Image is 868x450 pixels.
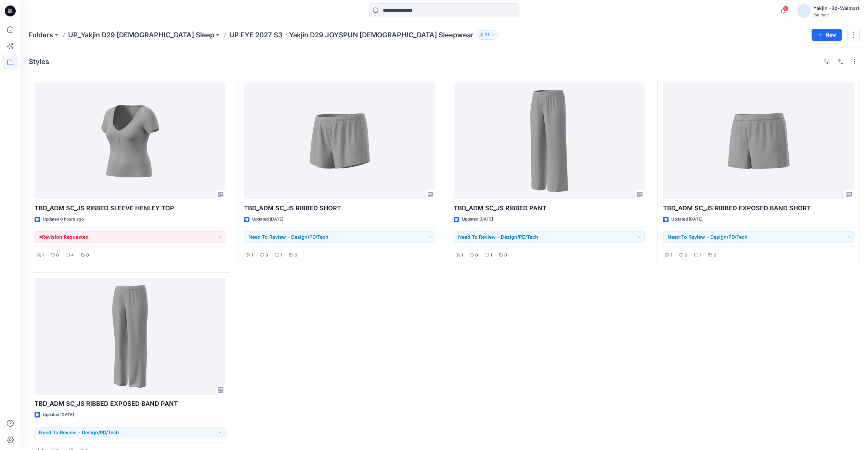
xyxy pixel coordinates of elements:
[35,83,225,199] a: TBD_ADM SC_JS RIBBED SLEEVE HENLEY TOP
[295,252,297,259] p: 0
[700,252,701,259] p: 1
[663,203,854,213] p: TBD_ADM SC_JS RIBBED EXPOSED BAND SHORT
[454,83,645,199] a: TBD_ADM SC_JS RIBBED PANT
[68,30,214,40] a: UP_Yakjin D29 [DEMOGRAPHIC_DATA] Sleep
[43,216,84,223] p: Updated 6 hours ago
[671,252,672,259] p: 1
[86,252,89,259] p: 0
[783,6,788,11] span: 5
[671,216,702,223] p: Updated [DATE]
[229,30,474,40] p: UP FYE 2027 S3 - Yakjin D29 JOYSPUN [DEMOGRAPHIC_DATA] Sleepwear
[476,30,498,40] button: 31
[813,4,859,12] div: Yakjin -3d-Walmart
[29,30,53,40] a: Folders
[685,252,687,259] p: 0
[504,252,507,259] p: 0
[252,216,283,223] p: Updated [DATE]
[244,83,435,199] a: TBD_ADM SC_JS RIBBED SHORT
[29,58,49,66] h4: Styles
[244,203,435,213] p: TBD_ADM SC_JS RIBBED SHORT
[462,216,493,223] p: Updated [DATE]
[281,252,282,259] p: 1
[35,203,225,213] p: TBD_ADM SC_JS RIBBED SLEEVE HENLEY TOP
[461,252,463,259] p: 1
[812,29,842,41] button: New
[797,4,811,18] img: avatar
[71,252,74,259] p: 4
[251,252,253,259] p: 1
[663,83,854,199] a: TBD_ADM SC_JS RIBBED EXPOSED BAND SHORT
[490,252,492,259] p: 1
[475,252,478,259] p: 0
[813,12,859,17] div: Walmart
[42,252,44,259] p: 1
[35,399,225,409] p: TBD_ADM SC_JS RIBBED EXPOSED BAND PANT
[454,203,645,213] p: TBD_ADM SC_JS RIBBED PANT
[485,31,489,39] p: 31
[714,252,716,259] p: 0
[56,252,59,259] p: 0
[35,278,225,395] a: TBD_ADM SC_JS RIBBED EXPOSED BAND PANT
[43,411,74,418] p: Updated [DATE]
[265,252,268,259] p: 0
